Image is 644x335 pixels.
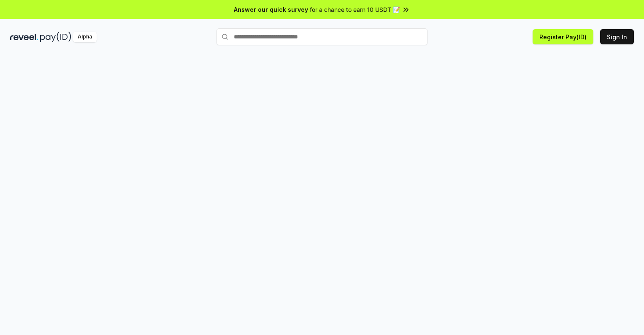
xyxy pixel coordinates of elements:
[310,5,400,14] span: for a chance to earn 10 USDT 📝
[533,29,593,44] button: Register Pay(ID)
[73,32,97,42] div: Alpha
[10,32,38,42] img: reveel_dark
[40,32,71,42] img: pay_id
[600,29,634,44] button: Sign In
[234,5,308,14] span: Answer our quick survey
